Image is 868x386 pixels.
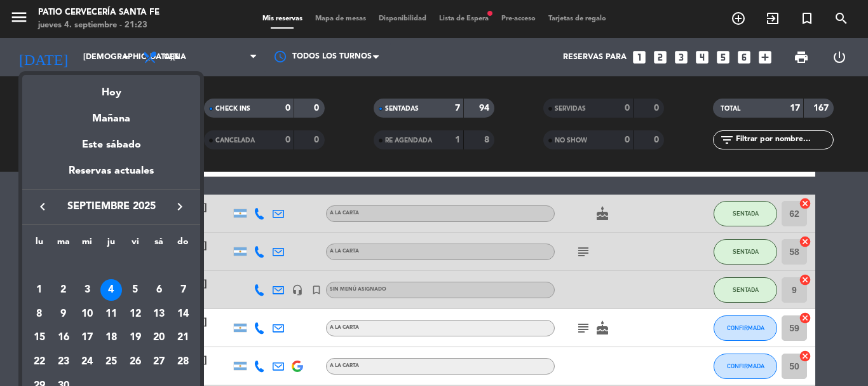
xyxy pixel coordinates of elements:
td: 12 de septiembre de 2025 [123,301,147,326]
th: jueves [99,234,123,254]
div: 14 [172,303,194,324]
div: 17 [76,327,98,348]
td: 22 de septiembre de 2025 [27,350,51,374]
td: 20 de septiembre de 2025 [147,326,172,350]
div: 19 [125,327,146,348]
div: 18 [100,327,122,348]
td: 24 de septiembre de 2025 [75,350,99,374]
td: 11 de septiembre de 2025 [99,301,123,326]
td: 26 de septiembre de 2025 [123,350,147,374]
div: 7 [172,279,194,300]
div: 27 [148,351,170,373]
td: 5 de septiembre de 2025 [123,278,147,302]
td: 13 de septiembre de 2025 [147,301,172,326]
div: 6 [148,279,170,300]
div: 4 [100,279,122,300]
i: keyboard_arrow_left [35,199,50,214]
div: 12 [125,303,146,324]
div: 23 [53,351,74,373]
td: 2 de septiembre de 2025 [51,278,76,302]
div: 26 [125,351,146,373]
td: 8 de septiembre de 2025 [27,301,51,326]
div: 25 [100,351,122,373]
th: domingo [171,234,195,254]
td: 9 de septiembre de 2025 [51,301,76,326]
div: Mañana [22,101,200,127]
td: 19 de septiembre de 2025 [123,326,147,350]
div: Reservas actuales [22,163,200,189]
div: 16 [53,327,74,348]
th: viernes [123,234,147,254]
div: 22 [29,351,50,373]
th: martes [51,234,76,254]
div: Este sábado [22,127,200,163]
td: 4 de septiembre de 2025 [99,278,123,302]
div: 13 [148,303,170,324]
div: 3 [76,279,98,300]
div: Hoy [22,75,200,101]
td: 3 de septiembre de 2025 [75,278,99,302]
button: keyboard_arrow_right [168,198,191,215]
td: 7 de septiembre de 2025 [171,278,195,302]
button: keyboard_arrow_left [31,198,54,215]
div: 24 [76,351,98,373]
td: 21 de septiembre de 2025 [171,326,195,350]
td: 28 de septiembre de 2025 [171,350,195,374]
th: sábado [147,234,172,254]
div: 21 [172,327,194,348]
th: lunes [27,234,51,254]
div: 1 [29,279,50,300]
td: 16 de septiembre de 2025 [51,326,76,350]
td: 1 de septiembre de 2025 [27,278,51,302]
div: 2 [53,279,74,300]
td: 14 de septiembre de 2025 [171,301,195,326]
td: 27 de septiembre de 2025 [147,350,172,374]
td: 23 de septiembre de 2025 [51,350,76,374]
div: 28 [172,351,194,373]
td: 25 de septiembre de 2025 [99,350,123,374]
th: miércoles [75,234,99,254]
span: septiembre 2025 [54,198,168,215]
div: 9 [53,303,74,324]
div: 8 [29,303,50,324]
div: 11 [100,303,122,324]
div: 20 [148,327,170,348]
td: 10 de septiembre de 2025 [75,301,99,326]
i: keyboard_arrow_right [172,199,187,214]
div: 10 [76,303,98,324]
div: 15 [29,327,50,348]
td: 18 de septiembre de 2025 [99,326,123,350]
td: 15 de septiembre de 2025 [27,326,51,350]
div: 5 [125,279,146,300]
td: 6 de septiembre de 2025 [147,278,172,302]
td: 17 de septiembre de 2025 [75,326,99,350]
td: SEP. [27,254,195,278]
